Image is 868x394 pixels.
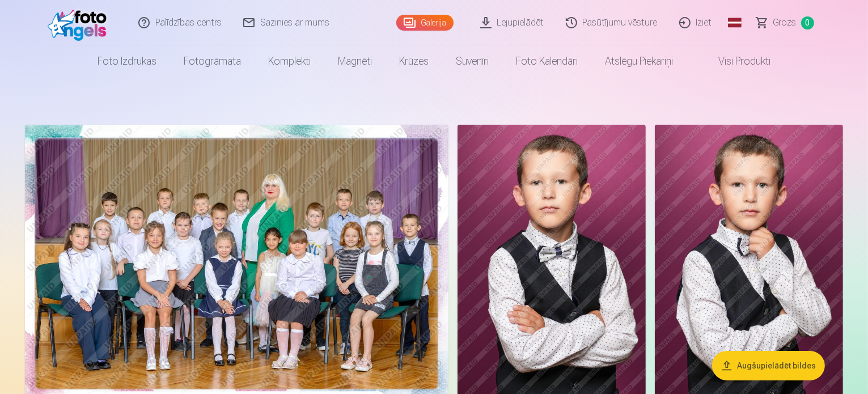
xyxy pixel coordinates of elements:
[442,45,502,77] a: Suvenīri
[84,45,170,77] a: Foto izdrukas
[324,45,386,77] a: Magnēti
[396,15,454,31] a: Galerija
[801,16,814,29] span: 0
[591,45,687,77] a: Atslēgu piekariņi
[773,16,797,29] span: Grozs
[170,45,255,77] a: Fotogrāmata
[386,45,442,77] a: Krūzes
[712,351,825,380] button: Augšupielādēt bildes
[502,45,591,77] a: Foto kalendāri
[687,45,784,77] a: Visi produkti
[255,45,324,77] a: Komplekti
[48,5,113,41] img: /fa1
